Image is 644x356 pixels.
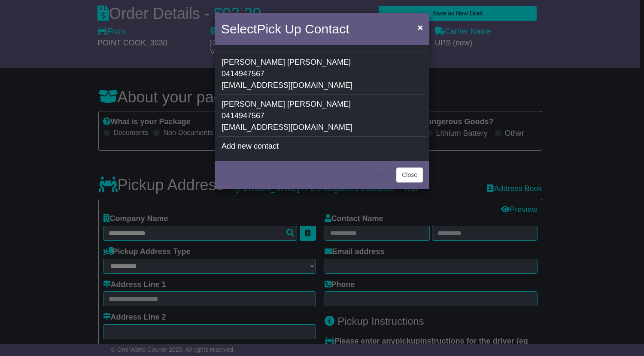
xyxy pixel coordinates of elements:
button: Close [413,18,427,36]
span: × [418,22,423,32]
span: [PERSON_NAME] [287,58,351,66]
span: [EMAIL_ADDRESS][DOMAIN_NAME] [222,81,352,90]
span: 0414947567 [222,69,264,78]
span: [PERSON_NAME] [222,58,285,66]
h4: Select [221,19,349,39]
span: Add new contact [222,142,279,150]
span: Contact [305,22,349,36]
span: [EMAIL_ADDRESS][DOMAIN_NAME] [222,123,352,132]
span: [PERSON_NAME] [222,100,285,108]
span: [PERSON_NAME] [287,100,351,108]
button: Close [396,168,423,182]
span: Pick Up [257,22,301,36]
button: < Back [364,168,393,182]
span: 0414947567 [222,111,264,120]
